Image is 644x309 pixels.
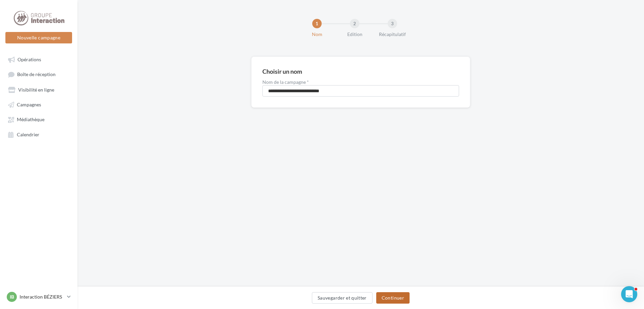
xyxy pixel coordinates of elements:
[20,294,64,300] p: Interaction BÉZIERS
[350,19,359,28] div: 2
[4,83,73,96] a: Visibilité en ligne
[312,292,373,304] button: Sauvegarder et quitter
[17,102,41,107] span: Campagnes
[4,98,73,110] a: Campagnes
[18,57,41,62] span: Opérations
[371,31,414,38] div: Récapitulatif
[4,128,73,140] a: Calendrier
[4,113,73,125] a: Médiathèque
[376,292,410,304] button: Continuer
[262,68,302,74] div: Choisir un nom
[17,72,56,77] span: Boîte de réception
[621,286,637,302] iframe: Intercom live chat
[17,132,39,137] span: Calendrier
[4,53,73,65] a: Opérations
[262,80,459,84] label: Nom de la campagne *
[312,19,322,28] div: 1
[295,31,339,38] div: Nom
[4,68,73,80] a: Boîte de réception
[17,117,44,123] span: Médiathèque
[5,32,72,43] button: Nouvelle campagne
[10,294,14,300] span: IB
[333,31,376,38] div: Edition
[5,290,72,303] a: IB Interaction BÉZIERS
[18,87,54,93] span: Visibilité en ligne
[388,19,397,28] div: 3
